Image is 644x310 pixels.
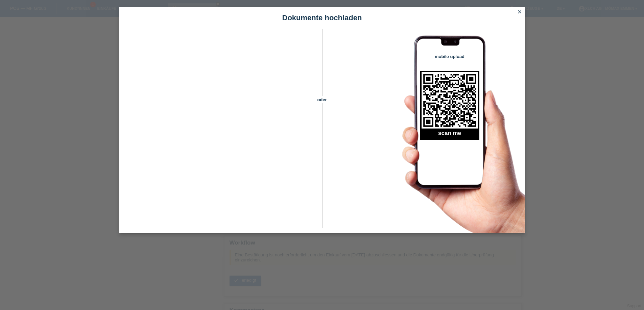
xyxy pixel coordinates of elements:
h2: scan me [420,130,479,140]
i: close [517,9,522,15]
span: oder [310,96,334,103]
a: close [515,8,524,16]
h4: mobile upload [420,54,479,59]
iframe: Upload [129,46,310,214]
h1: Dokumente hochladen [119,13,525,22]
